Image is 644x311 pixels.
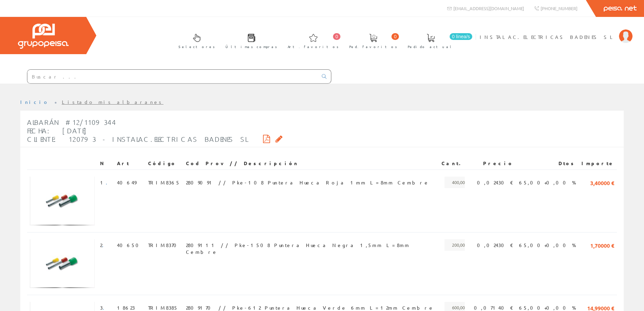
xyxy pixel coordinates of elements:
[541,5,577,11] span: [PHONE_NUMBER]
[30,177,95,225] img: Foto artículo (192x144.18972332016)
[27,118,247,143] span: Albarán #12/1109344 Fecha: [DATE] Cliente: 120793 - INSTALAC.ELECTRICAS BADENES SL
[468,157,516,170] th: Precio
[516,157,579,170] th: Dtos
[349,43,397,50] span: Ped. favoritos
[288,43,339,50] span: Art. favoritos
[519,177,576,188] span: 65,00+0,00 %
[148,177,180,188] span: TRIM8365
[117,177,136,188] span: 40649
[408,43,454,50] span: Pedido actual
[263,136,270,141] i: Descargar PDF
[453,5,524,11] span: [EMAIL_ADDRESS][DOMAIN_NAME]
[103,305,109,311] a: .
[186,177,429,188] span: 2809091 // Pke-108 Puntera Hueca Roja 1mm L=8mm Cembre
[477,177,514,188] span: 0,02430 €
[219,28,281,53] a: Últimas compras
[480,34,616,40] span: INSTALAC.ELECTRICAS BADENES SL
[445,239,465,251] span: 200,00
[391,33,399,40] span: 0
[480,28,633,35] a: INSTALAC.ELECTRICAS BADENES SL
[100,239,108,251] span: 2
[183,157,439,170] th: Cod Prov // Descripción
[439,157,468,170] th: Cant.
[579,157,617,170] th: Importe
[148,239,181,251] span: TRIM8370
[186,239,436,251] span: 2809111 // Pke-1508 Puntera Hueca Negra 1,5mm L=8mm Cembre
[102,242,108,248] a: .
[30,239,95,288] img: Foto artículo (192x144.18972332016)
[590,239,614,251] span: 1,70000 €
[519,239,576,251] span: 65,00+0,00 %
[27,70,318,83] input: Buscar ...
[117,239,143,251] span: 40650
[106,179,112,185] a: .
[445,177,465,188] span: 400,00
[178,43,215,50] span: Selectores
[18,24,69,49] img: Grupo Peisa
[225,43,277,50] span: Últimas compras
[62,99,164,105] a: Listado mis albaranes
[276,136,283,141] i: Solicitar por email copia firmada
[114,157,145,170] th: Art
[172,28,218,53] a: Selectores
[450,33,472,40] span: 0 línea/s
[477,239,514,251] span: 0,02430 €
[590,177,614,188] span: 3,40000 €
[333,33,340,40] span: 0
[20,99,49,105] a: Inicio
[97,157,114,170] th: N
[145,157,183,170] th: Código
[100,177,112,188] span: 1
